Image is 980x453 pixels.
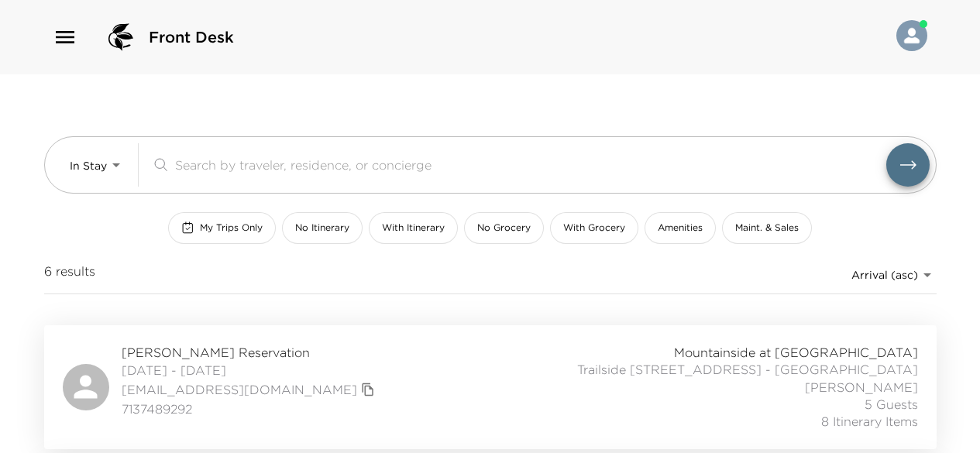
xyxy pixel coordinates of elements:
[464,212,544,244] button: No Grocery
[369,212,458,244] button: With Itinerary
[175,156,886,173] input: Search by traveler, residence, or concierge
[821,413,918,430] span: 8 Itinerary Items
[382,221,445,235] span: With Itinerary
[200,221,263,235] span: My Trips Only
[674,344,918,361] span: Mountainside at [GEOGRAPHIC_DATA]
[357,379,379,400] button: copy primary member email
[149,26,234,48] span: Front Desk
[658,221,703,235] span: Amenities
[168,212,276,244] button: My Trips Only
[122,381,357,398] a: [EMAIL_ADDRESS][DOMAIN_NAME]
[645,212,716,244] button: Amenities
[550,212,638,244] button: With Grocery
[577,361,918,378] span: Trailside [STREET_ADDRESS] - [GEOGRAPHIC_DATA]
[805,379,918,396] span: [PERSON_NAME]
[477,221,531,235] span: No Grocery
[122,344,379,361] span: [PERSON_NAME] Reservation
[44,263,95,287] span: 6 results
[122,362,379,379] span: [DATE] - [DATE]
[102,19,139,56] img: logo
[896,20,927,51] img: User
[122,400,379,417] span: 7137489292
[865,396,918,413] span: 5 Guests
[70,159,107,173] span: In Stay
[722,212,812,244] button: Maint. & Sales
[851,268,918,282] span: Arrival (asc)
[44,325,937,449] a: [PERSON_NAME] Reservation[DATE] - [DATE][EMAIL_ADDRESS][DOMAIN_NAME]copy primary member email7137...
[563,221,625,235] span: With Grocery
[735,221,799,235] span: Maint. & Sales
[282,212,363,244] button: No Itinerary
[295,221,349,235] span: No Itinerary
